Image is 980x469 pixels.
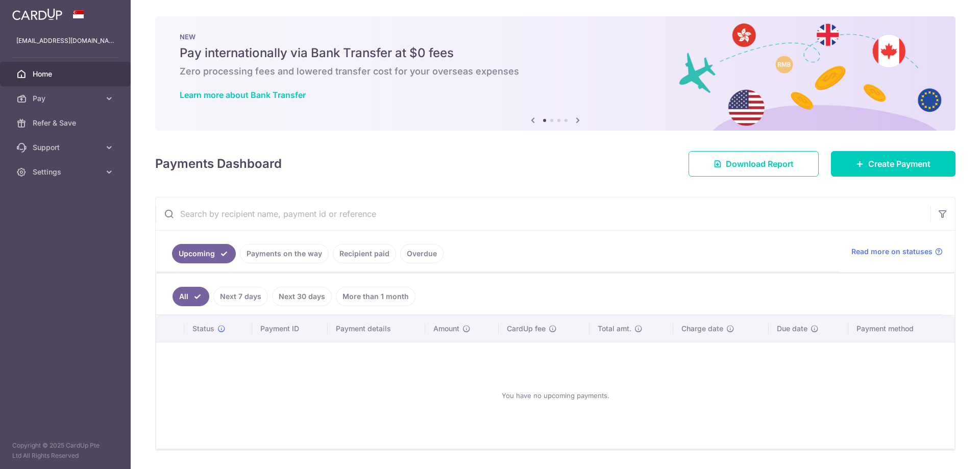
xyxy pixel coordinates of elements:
span: Total amt. [598,324,631,334]
h4: Payments Dashboard [155,155,282,173]
a: More than 1 month [336,287,415,306]
a: Next 30 days [272,287,332,306]
h6: Zero processing fees and lowered transfer cost for your overseas expenses [180,65,931,78]
span: Amount [433,324,459,334]
span: CardUp fee [507,324,546,334]
span: Refer & Save [33,118,100,128]
span: Download Report [726,158,794,170]
span: Settings [33,167,100,177]
img: Bank transfer banner [155,16,955,131]
span: Support [33,142,100,153]
a: Upcoming [172,244,236,263]
input: Search by recipient name, payment id or reference [156,198,930,230]
span: Status [192,324,214,334]
a: Download Report [689,151,819,177]
a: Create Payment [831,151,955,177]
a: Recipient paid [333,244,396,263]
a: All [173,287,209,306]
div: You have no upcoming payments. [168,351,942,440]
a: Learn more about Bank Transfer [180,90,306,100]
a: Next 7 days [213,287,268,306]
th: Payment method [848,315,954,342]
a: Payments on the way [240,244,329,263]
span: Pay [33,93,100,104]
th: Payment ID [252,315,328,342]
th: Payment details [328,315,426,342]
h5: Pay internationally via Bank Transfer at $0 fees [180,45,931,61]
span: Create Payment [868,158,930,170]
span: Charge date [681,324,723,334]
a: Overdue [400,244,444,263]
span: Due date [777,324,807,334]
a: Read more on statuses [851,246,943,257]
p: NEW [180,33,931,41]
img: CardUp [12,8,62,20]
span: Read more on statuses [851,246,933,257]
span: Home [33,69,100,79]
p: [EMAIL_ADDRESS][DOMAIN_NAME] [16,36,114,46]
